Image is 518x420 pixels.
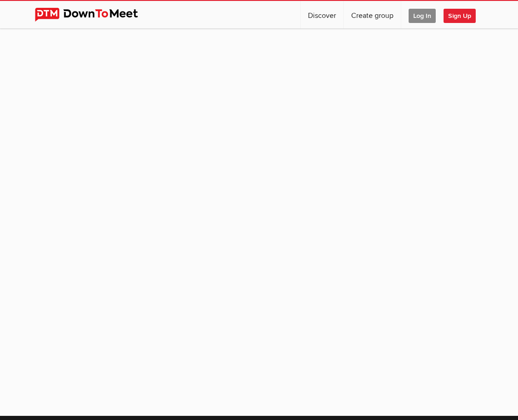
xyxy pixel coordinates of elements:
a: Sign Up [444,1,483,28]
a: Log In [401,1,443,28]
a: Create group [344,1,401,28]
a: Discover [301,1,343,28]
span: Log In [409,9,436,23]
img: DownToMeet [35,8,152,22]
span: Sign Up [444,9,476,23]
